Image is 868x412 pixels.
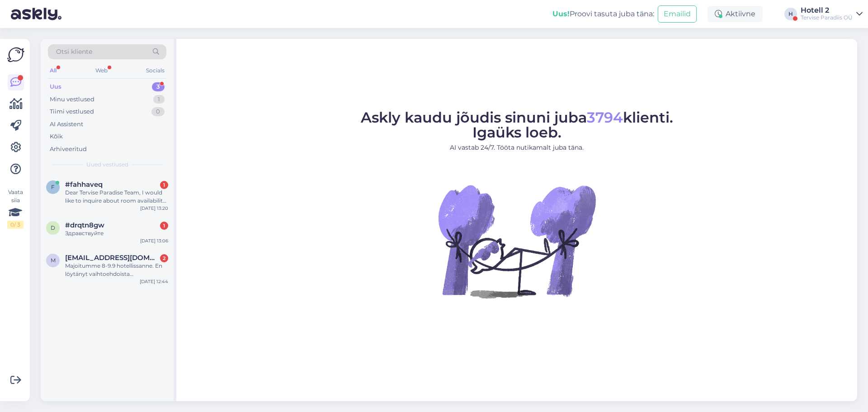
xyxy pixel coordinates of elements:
[587,109,623,126] span: 3794
[435,160,598,322] img: No Chat active
[784,8,797,20] div: H
[658,5,697,23] button: Emailid
[801,7,863,21] a: Hotell 2Tervise Paradiis OÜ
[50,95,94,104] div: Minu vestlused
[50,132,63,141] div: Kõik
[801,7,853,14] div: Hotell 2
[86,161,128,169] span: Uued vestlused
[801,14,853,21] div: Tervise Paradiis OÜ
[7,221,24,229] div: 0 / 3
[140,205,168,212] div: [DATE] 13:20
[65,262,168,278] div: Majoitumme 8-9.9 hotellissanne. En löytänyt vaihtoehdoista parihierontaa, mutta [MEDICAL_DATA] ky...
[51,257,56,264] span: m
[50,120,83,129] div: AI Assistent
[552,9,570,18] b: Uus!
[48,65,58,76] div: All
[140,278,168,285] div: [DATE] 12:44
[160,222,168,230] div: 1
[56,47,92,57] span: Otsi kliente
[7,188,24,229] div: Vaata siia
[94,65,109,76] div: Web
[152,82,165,91] div: 3
[7,46,24,63] img: Askly Logo
[50,145,87,154] div: Arhiveeritud
[51,224,55,231] span: d
[151,107,165,116] div: 0
[50,107,94,116] div: Tiimi vestlused
[140,237,168,244] div: [DATE] 13:06
[708,6,763,22] div: Aktiivne
[65,180,103,189] span: #fahhaveq
[160,254,168,262] div: 2
[65,221,104,229] span: #drqtn8gw
[65,189,168,205] div: Dear Tervise Paradise Team, I would like to inquire about room availability for my family (two ad...
[50,82,61,91] div: Uus
[361,109,673,141] span: Askly kaudu jõudis sinuni juba klienti. Igaüks loeb.
[51,184,55,190] span: f
[361,143,673,152] p: AI vastab 24/7. Tööta nutikamalt juba täna.
[65,229,168,237] div: Здравствуйте
[65,254,159,262] span: mari.riikone@gmail.com
[160,181,168,189] div: 1
[153,95,165,104] div: 1
[552,9,654,19] div: Proovi tasuta juba täna:
[144,65,166,76] div: Socials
